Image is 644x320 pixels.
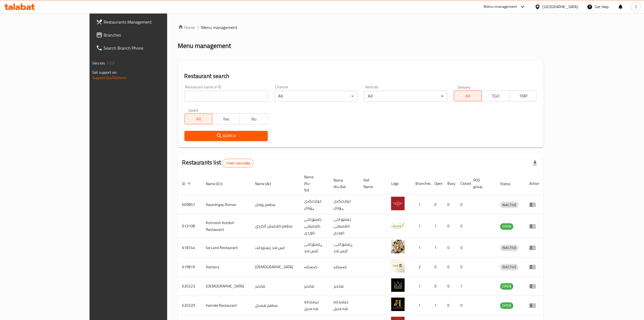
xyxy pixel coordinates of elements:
td: 1 [411,195,430,214]
span: Name (Ku-Ba) [333,177,353,190]
div: Menu-management [484,4,517,10]
td: 1 [430,238,443,257]
td: مطعم كشميش الكردي [251,214,300,238]
span: Search [189,132,263,139]
span: Name (Ar) [255,180,278,187]
img: Xwardngay Roman [391,197,405,210]
td: 0 [456,238,469,257]
td: 0 [430,277,443,296]
input: Search for restaurant name or ID.. [184,91,268,102]
th: Open [430,172,443,195]
td: مطعم رومان [251,195,300,214]
div: Total records count [222,159,253,167]
span: Ref. Name [364,177,380,190]
button: No [240,114,267,124]
span: Yes [214,115,238,123]
img: Shandiz [391,278,405,292]
td: 0 [443,195,456,214]
img: Hamdel Restaurant [391,298,405,311]
td: شانديز [251,277,300,296]
td: 0 [443,277,456,296]
td: کەستانە [300,257,329,277]
th: Action [525,172,544,195]
button: TGO [481,90,509,101]
a: Restaurants Management [92,15,197,28]
td: Hamdel Restaurant [202,296,251,315]
div: Menu [529,244,539,251]
td: 0 [443,257,456,277]
th: Logo [387,172,411,195]
td: جيشتخانه هه مديل [300,296,329,315]
td: [DEMOGRAPHIC_DATA] [202,277,251,296]
td: مطعم همديل [251,296,300,315]
span: All [187,115,210,123]
td: Xwardngay Roman [202,195,251,214]
td: رێستۆرانتی کشمیشى كوردى [329,214,359,238]
td: 0 [430,195,443,214]
span: INACTIVE [500,245,518,251]
td: Kshmesh Kurdish Restaurant [202,214,251,238]
td: 0 [443,238,456,257]
button: Search [184,131,268,141]
div: Export file [529,157,541,170]
span: OPEN [500,223,513,230]
span: Name (Ku-So) [304,174,323,193]
td: خواردنگەی ڕۆمان [329,195,359,214]
td: 0 [430,257,443,277]
span: ID [182,180,193,187]
td: کەستانە [329,257,359,277]
div: [GEOGRAPHIC_DATA] [543,4,578,10]
a: Search Branch Phone [92,41,197,54]
td: 2 [411,257,430,277]
span: INACTIVE [500,264,518,270]
th: Closed [456,172,469,195]
td: 0 [443,296,456,315]
button: TMP [509,90,537,101]
th: Branches [411,172,430,195]
span: Restaurants Management [104,19,193,25]
td: 1 [411,238,430,257]
h2: Restaurants list [182,159,254,167]
div: All [274,91,358,102]
th: Busy [443,172,456,195]
span: Status [500,180,518,187]
span: Menu management [202,24,237,31]
td: 1 [411,214,430,238]
span: Get support on: [92,69,117,76]
span: OPEN [500,302,513,309]
nav: breadcrumb [178,24,544,31]
span: No [242,115,265,123]
td: 1 [411,277,430,296]
td: ڕێستۆرانتی ئایس لاند [300,238,329,257]
span: All [456,92,480,100]
td: .ڕێستۆرانتی ئایس لاند [329,238,359,257]
span: Search Branch Phone [104,45,193,51]
span: Branches [104,32,193,38]
span: Version: [92,60,105,67]
label: Upsell [188,108,198,112]
h2: Menu management [178,41,231,50]
span: TGO [484,92,507,100]
div: Menu [529,302,539,309]
div: OPEN [500,283,513,290]
td: 0 [456,195,469,214]
td: 0 [443,214,456,238]
td: 1 [430,214,443,238]
span: 1.0.0 [106,60,115,67]
td: شانديز [300,277,329,296]
td: جيشتخانه هه مديل [329,296,359,315]
td: 0 [456,296,469,315]
span: 11441 record(s) [223,161,253,166]
span: INACTIVE [500,202,518,208]
label: Delivery [458,85,471,89]
span: POS group [473,177,489,190]
td: 0 [456,214,469,238]
td: ايس لاند ريستورانت [251,238,300,257]
img: Kshmesh Kurdish Restaurant [391,218,405,232]
button: Yes [212,114,240,124]
td: شانديز [329,277,359,296]
td: Kastana [202,257,251,277]
button: All [184,114,212,124]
